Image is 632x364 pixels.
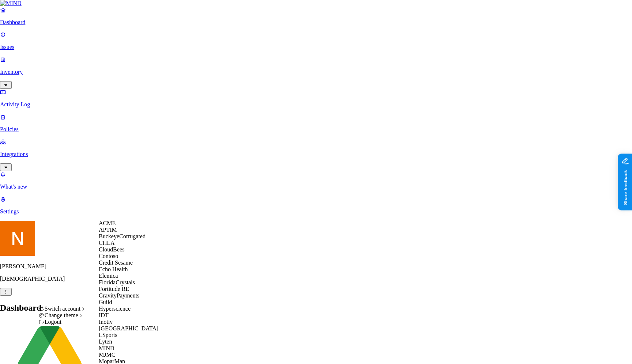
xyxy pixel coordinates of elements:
div: Logout [39,319,87,325]
span: ACME [99,220,116,226]
span: Elemica [99,273,118,279]
span: CHLA [99,240,115,246]
span: Guild [99,299,112,305]
span: LSports [99,332,117,338]
span: FloridaCrystals [99,279,135,285]
span: Fortitude RE [99,286,129,292]
span: Contoso [99,253,118,259]
span: MIND [99,345,114,351]
span: IDT [99,312,109,318]
span: Echo Health [99,266,128,272]
span: GravityPayments [99,292,139,299]
span: Change theme [45,312,78,318]
span: Credit Sesame [99,259,133,266]
span: Hyperscience [99,306,131,312]
span: APTIM [99,227,117,233]
span: MJMC [99,352,115,358]
span: Lyten [99,338,112,345]
span: Switch account [45,306,80,312]
span: [GEOGRAPHIC_DATA] [99,325,158,331]
span: BuckeyeCorrugated [99,233,146,239]
span: Inotiv [99,319,113,325]
span: CloudBees [99,246,124,253]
